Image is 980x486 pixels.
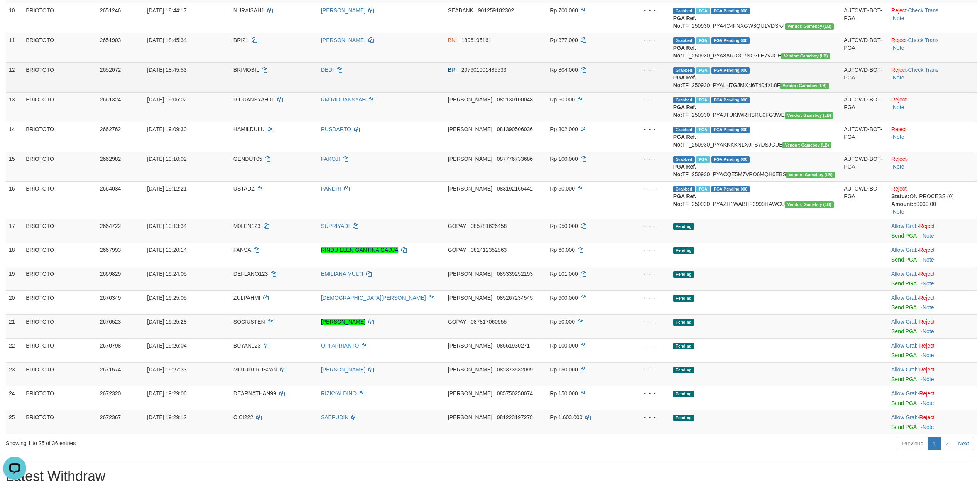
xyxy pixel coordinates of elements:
span: HAMILDULU [233,126,265,132]
div: - - - [624,342,667,349]
td: AUTOWD-BOT-PGA [841,152,888,181]
span: Pending [673,319,694,326]
a: Reject [891,67,907,73]
a: Reject [919,271,934,277]
span: · [891,366,919,373]
a: Reject [891,156,907,162]
a: Note [923,328,934,334]
span: Rp 804.000 [550,67,578,73]
span: · [891,343,919,349]
span: Grabbed [673,67,695,74]
td: TF_250930_PYACQE5M7VPO6MQH6EBS [670,152,841,181]
td: BRIOTOTO [23,386,96,410]
span: Copy 085267234545 to clipboard [497,295,533,301]
a: Allow Grab [891,343,917,349]
td: TF_250930_PYA8A6JOC7NO76E7VJCH [670,33,841,62]
span: [PERSON_NAME] [448,96,492,103]
a: SUPRIYADI [321,223,350,229]
span: [DATE] 19:06:02 [147,96,186,103]
span: 2662762 [100,126,121,132]
span: 2672320 [100,390,121,397]
span: [PERSON_NAME] [448,343,492,349]
span: · [891,223,919,229]
span: Grabbed [673,127,695,133]
div: - - - [624,390,667,397]
a: Send PGA [891,352,916,358]
span: GOPAY [448,319,466,325]
td: AUTOWD-BOT-PGA [841,33,888,62]
a: RM RIDUANSYAH [321,96,366,103]
a: Reject [919,366,934,373]
span: 2670349 [100,295,121,301]
a: Reject [919,414,934,420]
a: Reject [919,247,934,253]
span: Copy 1896195161 to clipboard [461,37,492,43]
b: Status: [891,193,909,199]
span: Copy 085750250074 to clipboard [497,390,533,397]
div: - - - [624,66,667,74]
td: BRIOTOTO [23,290,96,314]
a: RINDU ELEN GANTINA GADJA [321,247,398,253]
span: PGA Pending [711,37,750,44]
span: DEFLANO123 [233,271,268,277]
span: BNI [448,37,457,43]
td: · · [888,62,977,92]
span: Marked by bzmprad [696,186,710,192]
div: - - - [624,185,667,192]
span: PGA Pending [711,156,750,163]
a: Allow Grab [891,390,917,397]
span: Rp 50.000 [550,186,575,192]
a: RUSDARTO [321,126,351,132]
span: [DATE] 19:09:30 [147,126,186,132]
a: [PERSON_NAME] [321,37,365,43]
div: - - - [624,246,667,254]
span: 2672367 [100,414,121,420]
b: PGA Ref. No: [673,104,696,118]
a: Send PGA [891,280,916,287]
span: 2651246 [100,7,121,13]
span: CICI222 [233,414,253,420]
span: M0LEN123 [233,223,260,229]
span: Marked by bzmstev [696,67,710,74]
a: Note [893,74,904,81]
td: 25 [6,410,23,434]
span: BUYAN123 [233,343,261,349]
span: Copy 087817060655 to clipboard [471,319,507,325]
td: 18 [6,243,23,267]
span: Grabbed [673,8,695,14]
span: Copy 207601001485533 to clipboard [461,67,507,73]
td: 11 [6,33,23,62]
div: - - - [624,318,667,326]
a: Send PGA [891,376,916,382]
td: · [888,338,977,362]
span: Copy 085339252193 to clipboard [497,271,533,277]
a: Note [923,376,934,382]
span: [DATE] 19:13:34 [147,223,186,229]
span: 2664034 [100,186,121,192]
span: PGA Pending [711,67,750,74]
span: Grabbed [673,97,695,103]
a: Send PGA [891,328,916,334]
span: Pending [673,367,694,373]
span: 2671574 [100,366,121,373]
a: Note [923,304,934,310]
div: - - - [624,125,667,133]
span: DEARNATHAN99 [233,390,276,397]
td: · · [888,3,977,33]
td: BRIOTOTO [23,122,96,152]
span: Copy 08561930271 to clipboard [497,343,530,349]
span: Marked by bzmstev [696,37,710,44]
td: 19 [6,267,23,290]
span: Pending [673,295,694,302]
td: BRIOTOTO [23,3,96,33]
a: Previous [897,437,928,450]
b: PGA Ref. No: [673,193,696,207]
a: Reject [891,37,907,43]
div: - - - [624,294,667,302]
span: Rp 101.000 [550,271,578,277]
span: PGA Pending [711,186,750,192]
div: - - - [624,36,667,44]
td: TF_250930_PYAJTUKIWRHSRU0FG3WE [670,92,841,122]
td: AUTOWD-BOT-PGA [841,3,888,33]
div: - - - [624,270,667,278]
